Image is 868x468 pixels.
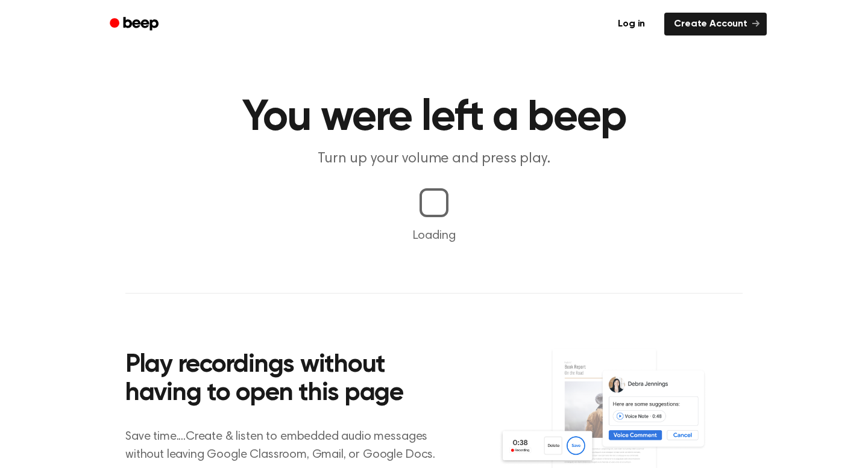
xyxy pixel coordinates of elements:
h1: You were left a beep [125,96,743,140]
h2: Play recordings without having to open this page [125,351,450,408]
a: Create Account [664,13,767,35]
a: Beep [101,13,169,36]
p: Loading [14,227,854,245]
p: Turn up your volume and press play. [203,149,665,169]
p: Save time....Create & listen to embedded audio messages without leaving Google Classroom, Gmail, ... [125,428,450,464]
a: Log in [606,10,657,38]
